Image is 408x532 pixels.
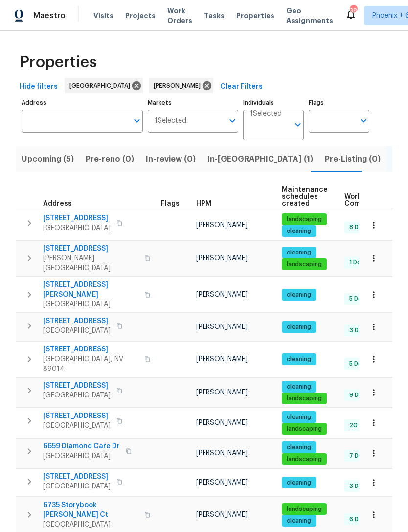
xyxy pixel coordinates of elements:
[43,520,138,530] span: [GEOGRAPHIC_DATA]
[283,249,315,257] span: cleaning
[283,443,315,452] span: cleaning
[283,413,315,421] span: cleaning
[283,505,326,513] span: landscaping
[196,419,248,426] span: [PERSON_NAME]
[22,100,143,106] label: Address
[286,6,333,25] span: Geo Assignments
[345,421,378,430] span: 20 Done
[86,152,134,166] span: Pre-reno (0)
[243,100,304,106] label: Individuals
[155,117,186,125] span: 1 Selected
[204,12,225,19] span: Tasks
[43,213,111,223] span: [STREET_ADDRESS]
[357,114,370,128] button: Open
[196,291,248,298] span: [PERSON_NAME]
[148,100,239,106] label: Markets
[43,451,120,461] span: [GEOGRAPHIC_DATA]
[250,110,282,118] span: 1 Selected
[283,215,326,224] span: landscaping
[154,81,204,91] span: [PERSON_NAME]
[283,455,326,463] span: landscaping
[43,326,111,336] span: [GEOGRAPHIC_DATA]
[345,223,374,231] span: 8 Done
[16,78,62,96] button: Hide filters
[220,81,263,93] span: Clear Filters
[43,316,111,326] span: [STREET_ADDRESS]
[207,152,313,166] span: In-[GEOGRAPHIC_DATA] (1)
[20,81,58,93] span: Hide filters
[283,394,326,403] span: landscaping
[146,152,196,166] span: In-review (0)
[350,6,357,16] div: 38
[196,222,248,229] span: [PERSON_NAME]
[283,517,315,525] span: cleaning
[345,482,374,490] span: 3 Done
[226,114,239,128] button: Open
[216,78,267,96] button: Clear Filters
[196,356,248,363] span: [PERSON_NAME]
[43,280,138,300] span: [STREET_ADDRESS][PERSON_NAME]
[283,425,326,433] span: landscaping
[43,345,138,354] span: [STREET_ADDRESS]
[43,200,72,207] span: Address
[43,421,111,431] span: [GEOGRAPHIC_DATA]
[43,391,111,400] span: [GEOGRAPHIC_DATA]
[43,223,111,233] span: [GEOGRAPHIC_DATA]
[283,355,315,364] span: cleaning
[43,381,111,391] span: [STREET_ADDRESS]
[43,254,138,273] span: [PERSON_NAME][GEOGRAPHIC_DATA]
[196,389,248,396] span: [PERSON_NAME]
[344,193,406,207] span: Work Order Completion
[283,383,315,391] span: cleaning
[345,515,374,524] span: 6 Done
[43,244,138,254] span: [STREET_ADDRESS]
[345,391,374,399] span: 9 Done
[69,81,134,91] span: [GEOGRAPHIC_DATA]
[196,511,248,518] span: [PERSON_NAME]
[196,450,248,457] span: [PERSON_NAME]
[20,57,97,67] span: Properties
[309,100,369,106] label: Flags
[43,482,111,491] span: [GEOGRAPHIC_DATA]
[196,255,248,262] span: [PERSON_NAME]
[345,360,373,368] span: 5 Done
[196,479,248,486] span: [PERSON_NAME]
[291,118,305,132] button: Open
[167,6,192,25] span: Work Orders
[149,78,213,93] div: [PERSON_NAME]
[43,472,111,482] span: [STREET_ADDRESS]
[43,411,111,421] span: [STREET_ADDRESS]
[283,227,315,235] span: cleaning
[196,324,248,330] span: [PERSON_NAME]
[130,114,144,128] button: Open
[345,326,374,335] span: 3 Done
[345,452,374,460] span: 7 Done
[345,258,372,267] span: 1 Done
[22,152,74,166] span: Upcoming (5)
[43,500,138,520] span: 6735 Storybook [PERSON_NAME] Ct
[196,200,211,207] span: HPM
[43,354,138,374] span: [GEOGRAPHIC_DATA], NV 89014
[282,186,328,207] span: Maintenance schedules created
[43,300,138,309] span: [GEOGRAPHIC_DATA]
[236,11,274,21] span: Properties
[33,11,66,21] span: Maestro
[345,295,373,303] span: 5 Done
[283,291,315,299] span: cleaning
[43,441,120,451] span: 6659 Diamond Care Dr
[65,78,143,93] div: [GEOGRAPHIC_DATA]
[125,11,156,21] span: Projects
[325,152,381,166] span: Pre-Listing (0)
[161,200,180,207] span: Flags
[283,323,315,331] span: cleaning
[283,260,326,269] span: landscaping
[93,11,113,21] span: Visits
[283,479,315,487] span: cleaning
